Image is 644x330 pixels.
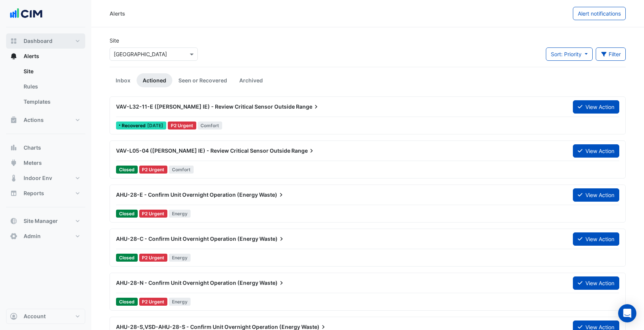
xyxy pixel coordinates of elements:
span: Sort: Priority [551,51,582,57]
span: Waste) [259,235,285,243]
button: Meters [6,155,85,171]
span: Comfort [169,166,194,174]
span: Range [291,147,315,155]
span: Comfort [198,122,223,129]
app-icon: Charts [10,144,17,152]
span: Charts [24,144,41,152]
span: Indoor Env [24,174,52,182]
app-icon: Indoor Env [10,174,17,182]
span: Energy [169,298,191,306]
button: Indoor Env [6,171,85,186]
button: View Action [573,144,619,158]
div: P2 Urgent [139,210,168,218]
span: Closed [116,210,138,218]
span: Closed [116,254,138,262]
button: Dashboard [6,33,85,49]
app-icon: Meters [10,159,17,167]
span: Energy [169,254,191,262]
span: Actions [24,116,44,124]
div: P2 Urgent [139,166,168,174]
button: View Action [573,276,619,290]
span: Alert notifications [578,10,621,17]
button: Sort: Priority [546,47,593,61]
button: Alert notifications [573,7,626,20]
span: Account [24,313,46,320]
img: Company Logo [9,6,43,21]
span: Dashboard [24,37,52,45]
app-icon: Alerts [10,52,17,60]
button: View Action [573,188,619,202]
label: Site [110,36,119,44]
span: AHU-28-C - Confirm Unit Overnight Operation (Energy [116,235,258,242]
app-icon: Reports [10,189,17,197]
button: Admin [6,229,85,244]
span: Waste) [259,191,285,199]
div: P2 Urgent [139,298,168,306]
button: Actions [6,112,85,128]
span: Closed [116,298,138,306]
div: Open Intercom Messenger [618,304,636,322]
div: Alerts [110,9,125,17]
a: Rules [17,79,85,94]
a: Site [17,64,85,79]
span: VAV-L05-04 ([PERSON_NAME] IE) - Review Critical Sensor Outside [116,147,290,154]
a: Seen or Recovered [172,73,233,87]
a: Templates [17,94,85,109]
button: Site Manager [6,213,85,229]
button: View Action [573,232,619,246]
span: Range [296,103,320,111]
span: Waste) [259,279,285,287]
a: Inbox [110,73,137,87]
button: View Action [573,100,619,114]
span: Admin [24,232,41,240]
button: Alerts [6,49,85,64]
span: Recovered [122,123,147,128]
app-icon: Admin [10,232,17,240]
app-icon: Dashboard [10,37,17,45]
button: Charts [6,140,85,155]
span: Wed 16-Jul-2025 09:02 AEST [147,123,163,128]
app-icon: Site Manager [10,217,17,225]
button: Reports [6,186,85,201]
a: Actioned [137,73,172,87]
span: AHU-28-N - Confirm Unit Overnight Operation (Energy [116,279,258,286]
div: Alerts [6,64,85,112]
button: Filter [596,47,626,61]
span: Closed [116,166,138,174]
app-icon: Actions [10,116,17,124]
span: AHU-28-S,VSD-AHU-28-S - Confirm Unit Overnight Operation (Energy [116,324,300,330]
span: VAV-L32-11-E ([PERSON_NAME] IE) - Review Critical Sensor Outside [116,103,295,110]
a: Archived [233,73,269,87]
span: AHU-28-E - Confirm Unit Overnight Operation (Energy [116,191,258,198]
div: P2 Urgent [168,122,196,129]
span: Reports [24,189,44,197]
span: Energy [169,210,191,218]
span: Alerts [24,52,39,60]
button: Account [6,309,85,324]
span: Site Manager [24,217,58,225]
span: Meters [24,159,42,167]
div: P2 Urgent [139,254,168,262]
